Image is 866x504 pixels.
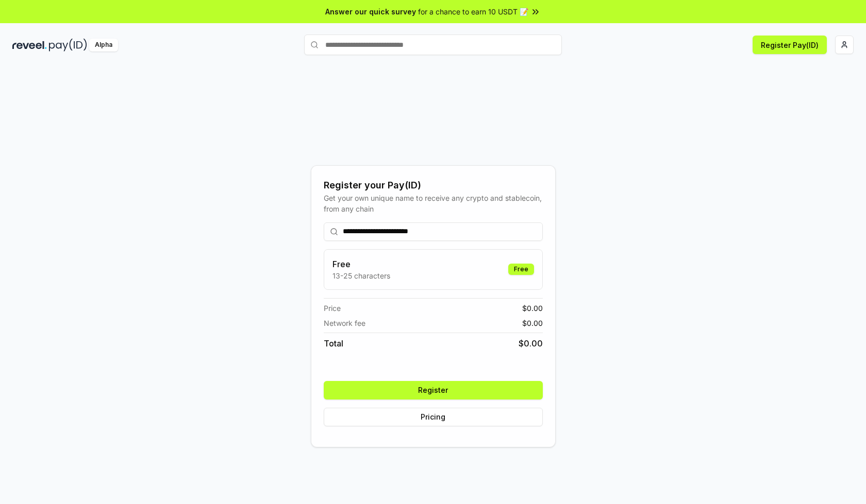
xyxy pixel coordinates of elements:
div: Get your own unique name to receive any crypto and stablecoin, from any chain [324,193,543,214]
button: Register [324,381,543,399]
span: Price [324,303,341,314]
span: $ 0.00 [522,303,543,314]
div: Free [508,264,534,275]
span: for a chance to earn 10 USDT 📝 [418,6,528,17]
span: Network fee [324,318,365,328]
img: reveel_dark [12,39,47,51]
button: Pricing [324,408,543,426]
span: $ 0.00 [519,337,543,350]
span: Answer our quick survey [325,6,416,17]
img: pay_id [49,39,87,51]
span: $ 0.00 [522,318,543,328]
p: 13-25 characters [332,270,390,281]
button: Register Pay(ID) [753,36,827,54]
div: Register your Pay(ID) [324,178,543,193]
div: Alpha [89,39,118,51]
h3: Free [332,258,390,270]
span: Total [324,337,343,350]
